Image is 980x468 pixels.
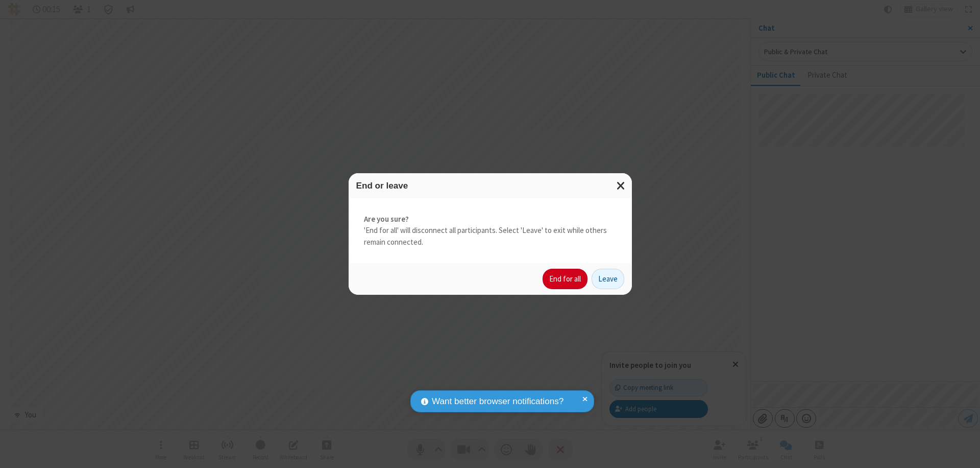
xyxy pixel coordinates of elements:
h3: End or leave [356,181,624,191]
button: Close modal [610,173,632,198]
button: Leave [592,269,624,289]
span: Want better browser notifications? [432,395,563,408]
div: 'End for all' will disconnect all participants. Select 'Leave' to exit while others remain connec... [349,198,632,264]
button: End for all [543,269,587,289]
strong: Are you sure? [364,214,617,225]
